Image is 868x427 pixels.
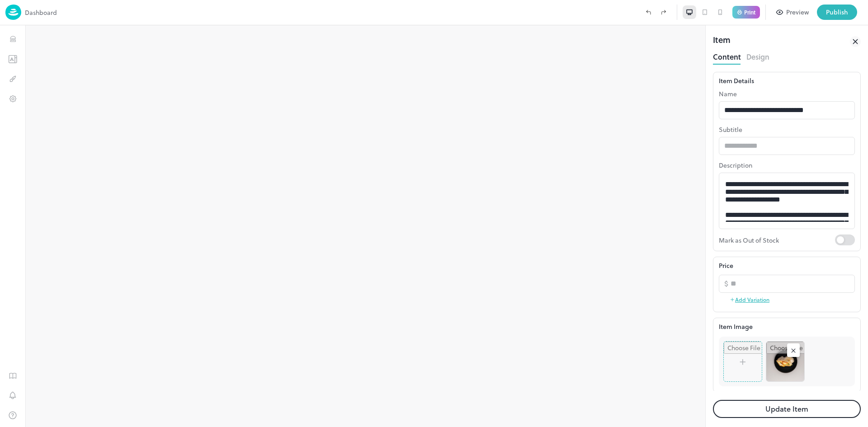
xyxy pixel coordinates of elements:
[25,8,57,17] p: Dashboard
[719,235,835,245] p: Mark as Out of Stock
[719,322,855,331] p: Item Image
[656,5,671,20] label: Redo (Ctrl + Y)
[713,50,741,62] button: Content
[641,5,656,20] label: Undo (Ctrl + Z)
[786,7,809,17] div: Preview
[746,50,769,62] button: Design
[5,5,21,20] img: logo-86c26b7e.jpg
[719,160,855,170] p: Description
[817,5,857,20] button: Publish
[744,9,755,15] p: Print
[713,400,861,418] button: Update Item
[713,33,731,50] div: Item
[771,5,814,20] button: Preview
[719,76,855,85] div: Item Details
[719,261,733,270] p: Price
[719,89,855,99] p: Name
[787,343,800,357] div: Remove image
[826,7,848,17] div: Publish
[730,293,769,306] button: Add Variation
[719,125,855,134] p: Subtitle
